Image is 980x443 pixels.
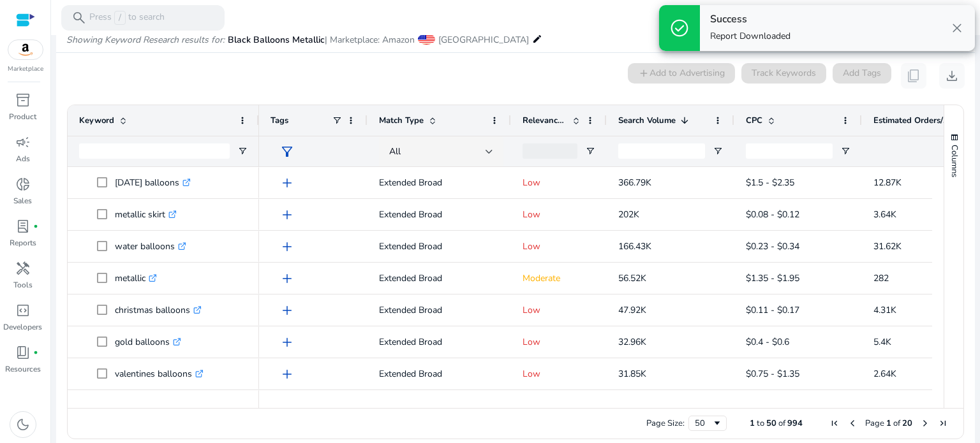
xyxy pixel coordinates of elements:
[766,418,776,429] span: 50
[746,177,794,189] span: $1.5 - $2.35
[115,361,204,387] p: valentines balloons
[710,13,791,25] h4: Success
[618,240,651,252] span: 166.43K
[379,393,500,419] p: Extended Broad
[787,418,803,429] span: 994
[746,208,799,221] span: $0.08 - $0.12
[379,170,500,196] p: Extended Broad
[746,240,799,252] span: $0.23 - $0.34
[618,272,646,284] span: 56.52K
[840,146,850,156] button: Open Filter Menu
[115,201,177,228] p: metallic skirt
[115,170,191,196] p: [DATE] balloons
[695,418,712,429] div: 50
[523,329,595,355] p: Low
[585,146,595,156] button: Open Filter Menu
[944,68,960,84] span: download
[379,201,500,228] p: Extended Broad
[688,416,727,431] div: Page Size
[15,219,31,234] span: lab_profile
[523,265,595,291] p: Moderate
[3,321,42,333] p: Developers
[938,418,948,428] div: Last Page
[523,201,595,228] p: Low
[746,272,799,284] span: $1.35 - $1.95
[15,261,31,276] span: handyman
[873,272,889,284] span: 282
[523,233,595,259] p: Low
[33,350,38,355] span: fiber_manual_record
[746,336,789,348] span: $0.4 - $0.6
[71,10,87,25] span: search
[115,297,202,323] p: christmas balloons
[873,208,896,221] span: 3.64K
[902,418,912,429] span: 20
[279,271,295,286] span: add
[9,111,36,122] p: Product
[66,34,225,46] i: Showing Keyword Research results for:
[618,304,646,316] span: 47.92K
[8,64,43,74] p: Marketplace
[873,304,896,316] span: 4.31K
[15,345,31,360] span: book_4
[389,145,401,157] span: All
[79,115,114,126] span: Keyword
[279,144,295,159] span: filter_alt
[15,92,31,108] span: inventory_2
[279,335,295,350] span: add
[15,417,31,432] span: dark_mode
[847,418,857,428] div: Previous Page
[115,233,186,259] p: water balloons
[920,418,930,428] div: Next Page
[618,336,646,348] span: 32.96K
[523,361,595,387] p: Low
[893,418,900,429] span: of
[89,11,165,25] p: Press to search
[33,224,38,229] span: fiber_manual_record
[886,418,891,429] span: 1
[15,177,31,192] span: donut_small
[279,303,295,318] span: add
[618,368,646,380] span: 31.85K
[379,233,500,259] p: Extended Broad
[16,153,30,164] p: Ads
[746,143,833,159] input: CPC Filter Input
[746,368,799,380] span: $0.75 - $1.35
[279,175,295,191] span: add
[757,418,764,429] span: to
[325,34,415,46] span: | Marketplace: Amazon
[114,11,126,25] span: /
[438,34,529,46] span: [GEOGRAPHIC_DATA]
[939,63,965,89] button: download
[79,143,230,159] input: Keyword Filter Input
[746,304,799,316] span: $0.11 - $0.17
[5,363,41,375] p: Resources
[710,30,791,43] p: Report Downloaded
[523,170,595,196] p: Low
[618,177,651,189] span: 366.79K
[949,145,960,177] span: Columns
[279,207,295,222] span: add
[669,18,690,38] span: check_circle
[379,115,424,126] span: Match Type
[873,115,950,126] span: Estimated Orders/Month
[873,368,896,380] span: 2.64K
[523,115,567,126] span: Relevance Score
[746,115,762,126] span: CPC
[873,240,902,252] span: 31.62K
[865,418,884,429] span: Page
[873,336,891,348] span: 5.4K
[228,34,325,46] span: Black Balloons Metallic
[646,418,685,429] div: Page Size:
[618,208,639,221] span: 202K
[750,418,755,429] span: 1
[379,361,500,387] p: Extended Broad
[10,237,36,249] p: Reports
[237,146,248,156] button: Open Filter Menu
[949,20,965,36] span: close
[523,297,595,323] p: Low
[115,393,184,419] p: 2018 balloons
[618,143,705,159] input: Search Volume Filter Input
[279,239,295,254] span: add
[13,195,32,207] p: Sales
